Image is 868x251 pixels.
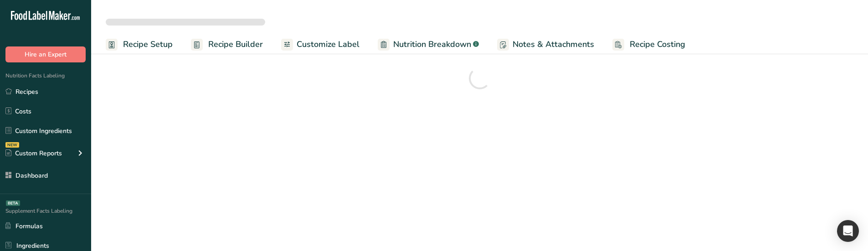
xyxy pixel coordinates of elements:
[837,220,859,242] div: Open Intercom Messenger
[612,34,685,55] a: Recipe Costing
[5,46,86,62] button: Hire an Expert
[378,34,479,55] a: Nutrition Breakdown
[5,149,62,158] div: Custom Reports
[5,142,19,148] div: NEW
[497,34,594,55] a: Notes & Attachments
[6,200,20,206] div: BETA
[106,34,173,55] a: Recipe Setup
[630,38,685,51] span: Recipe Costing
[123,38,173,51] span: Recipe Setup
[393,38,471,51] span: Nutrition Breakdown
[513,38,594,51] span: Notes & Attachments
[208,38,263,51] span: Recipe Builder
[297,38,360,51] span: Customize Label
[191,34,263,55] a: Recipe Builder
[281,34,360,55] a: Customize Label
